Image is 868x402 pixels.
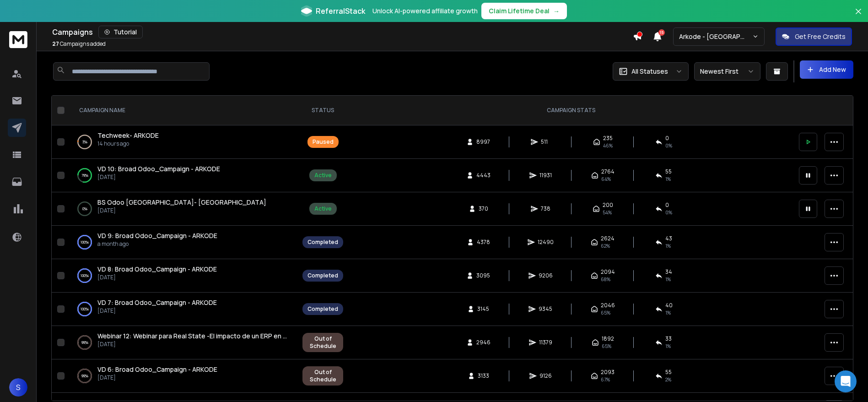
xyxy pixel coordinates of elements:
[658,29,665,36] span: 15
[81,338,88,347] p: 99 %
[52,26,633,38] div: Campaigns
[307,272,338,279] div: Completed
[538,239,554,246] span: 12490
[97,198,266,207] a: BS Odoo [GEOGRAPHIC_DATA]- [GEOGRAPHIC_DATA]
[313,138,334,146] div: Paused
[97,140,159,147] p: 14 hours ago
[97,365,217,374] span: VD 6: Broad Odoo_Campaign - ARKODE
[97,265,217,274] a: VD 8: Broad Odoo_Campaign - ARKODE
[97,131,159,140] span: Techweek- ARKODE
[68,226,297,259] td: 100%VD 9: Broad Odoo_Campaign - ARKODEa month ago
[479,205,488,212] span: 370
[601,302,615,309] span: 2046
[665,168,672,175] span: 55
[52,40,59,48] span: 27
[835,370,857,392] div: Open Intercom Messenger
[601,235,615,242] span: 2624
[665,342,671,350] span: 1 %
[68,159,297,192] td: 79%VD 10: Broad Odoo_Campaign - ARKODE[DATE]
[539,305,552,313] span: 9345
[97,298,217,307] a: VD 7: Broad Odoo_Campaign - ARKODE
[97,164,220,174] a: VD 10: Broad Odoo_Campaign - ARKODE
[539,172,552,179] span: 11931
[82,204,87,213] p: 0 %
[68,293,297,326] td: 100%VD 7: Broad Odoo_Campaign - ARKODE[DATE]
[795,32,846,41] p: Get Free Credits
[539,339,552,346] span: 11379
[541,138,550,146] span: 511
[601,276,610,283] span: 68 %
[601,268,615,276] span: 2094
[539,372,552,380] span: 9126
[97,365,217,374] a: VD 6: Broad Odoo_Campaign - ARKODE
[297,96,349,125] th: STATUS
[81,238,89,247] p: 100 %
[97,331,288,341] a: Webinar 12: Webinar para Real State -El impacto de un ERP en la operacion de empresas de real est...
[97,331,434,340] span: Webinar 12: Webinar para Real State -El impacto de un ERP en la operacion de empresas de real est...
[478,372,489,380] span: 3133
[68,259,297,293] td: 100%VD 8: Broad Odoo_Campaign - ARKODE[DATE]
[97,265,217,273] span: VD 8: Broad Odoo_Campaign - ARKODE
[603,142,613,149] span: 46 %
[81,271,89,280] p: 100 %
[665,135,669,142] span: 0
[82,137,87,147] p: 3 %
[665,268,672,276] span: 34
[665,235,672,242] span: 43
[602,342,611,350] span: 65 %
[97,307,217,315] p: [DATE]
[81,371,88,380] p: 99 %
[68,359,297,393] td: 99%VD 6: Broad Odoo_Campaign - ARKODE[DATE]
[481,3,567,19] button: Claim Lifetime Deal→
[800,60,853,79] button: Add New
[852,5,864,27] button: Close banner
[665,302,673,309] span: 40
[9,378,27,397] button: S
[97,198,266,206] span: BS Odoo [GEOGRAPHIC_DATA]- [GEOGRAPHIC_DATA]
[694,62,760,81] button: Newest First
[307,239,338,246] div: Completed
[603,201,613,209] span: 200
[631,67,668,76] p: All Statuses
[68,326,297,359] td: 99%Webinar 12: Webinar para Real State -El impacto de un ERP en la operacion de empresas de real ...
[307,305,338,313] div: Completed
[316,5,365,16] span: ReferralStack
[601,242,610,250] span: 62 %
[372,6,478,16] p: Unlock AI-powered affiliate growth
[81,304,89,314] p: 100 %
[553,6,560,16] span: →
[349,96,793,125] th: CAMPAIGN STATS
[601,309,610,316] span: 65 %
[601,369,615,376] span: 2093
[601,376,610,383] span: 67 %
[776,27,852,46] button: Get Free Credits
[665,376,671,383] span: 2 %
[98,26,143,38] button: Tutorial
[314,172,332,179] div: Active
[68,96,297,125] th: CAMPAIGN NAME
[603,135,613,142] span: 235
[665,142,672,149] span: 0 %
[603,209,612,216] span: 54 %
[539,272,553,279] span: 9206
[476,272,490,279] span: 3095
[665,335,672,342] span: 33
[601,168,615,175] span: 2764
[97,231,217,240] a: VD 9: Broad Odoo_Campaign - ARKODE
[477,239,490,246] span: 4378
[97,341,288,348] p: [DATE]
[601,175,611,183] span: 64 %
[665,276,671,283] span: 1 %
[68,192,297,226] td: 0%BS Odoo [GEOGRAPHIC_DATA]- [GEOGRAPHIC_DATA][DATE]
[541,205,550,212] span: 738
[476,138,490,146] span: 8997
[665,201,669,209] span: 0
[81,171,88,180] p: 79 %
[97,240,217,248] p: a month ago
[314,205,332,212] div: Active
[476,172,491,179] span: 4443
[665,242,671,250] span: 1 %
[97,298,217,307] span: VD 7: Broad Odoo_Campaign - ARKODE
